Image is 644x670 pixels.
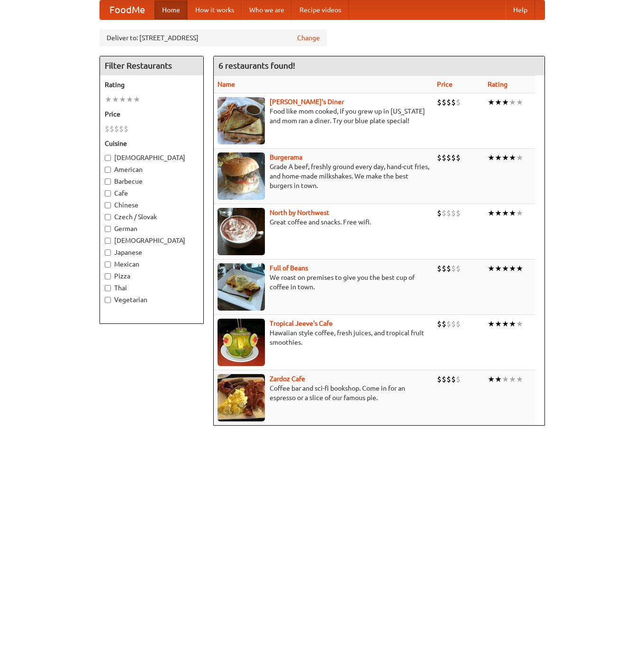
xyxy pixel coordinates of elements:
[488,152,495,163] li: ★
[502,208,509,218] li: ★
[488,319,495,329] li: ★
[270,375,305,383] a: Zardoz Cafe
[516,319,523,329] li: ★
[292,0,349,19] a: Recipe videos
[495,208,502,218] li: ★
[218,263,265,311] img: beans.jpg
[218,384,429,402] p: Coffee bar and sci-fi bookshop. Come in for an espresso or a slice of our famous pie.
[451,97,456,107] li: $
[105,109,199,119] h5: Price
[270,209,329,216] a: North by Northwest
[105,94,112,105] li: ★
[105,226,111,232] input: German
[105,200,199,210] label: Chinese
[446,263,451,274] li: $
[270,98,344,106] b: [PERSON_NAME]'s Diner
[105,167,111,173] input: American
[119,94,126,105] li: ★
[456,97,461,107] li: $
[270,153,302,161] a: Burgerama
[516,97,523,107] li: ★
[105,190,111,197] input: Cafe
[446,374,451,384] li: $
[502,97,509,107] li: ★
[114,124,119,134] li: $
[105,283,199,293] label: Thai
[218,107,429,125] p: Food like mom cooked, if you grew up in [US_STATE] and mom ran a diner. Try our blue plate special!
[218,374,265,421] img: zardoz.jpg
[509,263,516,274] li: ★
[488,374,495,384] li: ★
[451,152,456,163] li: $
[105,214,111,220] input: Czech / Slovak
[105,285,111,291] input: Thai
[442,97,446,107] li: $
[506,0,535,19] a: Help
[488,208,495,218] li: ★
[456,374,461,384] li: $
[502,152,509,163] li: ★
[509,374,516,384] li: ★
[218,80,235,88] a: Name
[105,271,199,281] label: Pizza
[456,319,461,329] li: $
[442,152,446,163] li: $
[105,224,199,233] label: German
[495,152,502,163] li: ★
[218,328,429,347] p: Hawaiian style coffee, fresh juices, and tropical fruit smoothies.
[105,259,199,269] label: Mexican
[218,208,265,255] img: north.jpg
[509,208,516,218] li: ★
[218,319,265,366] img: jeeves.jpg
[446,152,451,163] li: $
[105,273,111,279] input: Pizza
[488,263,495,274] li: ★
[119,124,124,134] li: $
[442,263,446,274] li: $
[218,273,429,292] p: We roast on premises to give you the best cup of coffee in town.
[437,80,453,88] a: Price
[451,374,456,384] li: $
[105,188,199,198] label: Cafe
[105,139,199,148] h5: Cuisine
[270,320,333,327] b: Tropical Jeeve's Cafe
[502,374,509,384] li: ★
[516,152,523,163] li: ★
[437,152,442,163] li: $
[446,97,451,107] li: $
[105,250,111,256] input: Japanese
[495,319,502,329] li: ★
[100,56,203,75] h4: Filter Restaurants
[218,97,265,144] img: sallys.jpg
[270,264,308,272] a: Full of Beans
[154,0,188,19] a: Home
[218,152,265,200] img: burgerama.jpg
[105,238,111,244] input: [DEMOGRAPHIC_DATA]
[456,208,461,218] li: $
[437,263,442,274] li: $
[437,374,442,384] li: $
[442,319,446,329] li: $
[502,263,509,274] li: ★
[105,297,111,303] input: Vegetarian
[446,319,451,329] li: $
[105,295,199,304] label: Vegetarian
[105,248,199,257] label: Japanese
[242,0,292,19] a: Who we are
[105,212,199,222] label: Czech / Slovak
[218,162,429,190] p: Grade A beef, freshly ground every day, hand-cut fries, and home-made milkshakes. We make the bes...
[495,97,502,107] li: ★
[516,374,523,384] li: ★
[105,236,199,245] label: [DEMOGRAPHIC_DATA]
[105,261,111,268] input: Mexican
[495,263,502,274] li: ★
[516,208,523,218] li: ★
[437,319,442,329] li: $
[105,202,111,208] input: Chinese
[488,97,495,107] li: ★
[105,155,111,161] input: [DEMOGRAPHIC_DATA]
[126,94,133,105] li: ★
[105,165,199,174] label: American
